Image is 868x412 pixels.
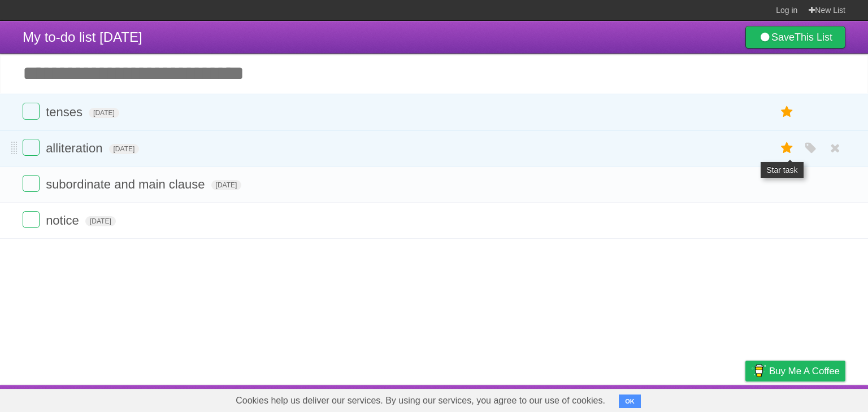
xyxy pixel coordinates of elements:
[46,141,105,155] span: alliteration
[23,175,40,192] label: Done
[745,361,845,382] a: Buy me a coffee
[692,388,717,409] a: Terms
[769,361,840,381] span: Buy me a coffee
[46,213,82,227] span: notice
[89,108,119,118] span: [DATE]
[731,388,760,409] a: Privacy
[211,180,242,190] span: [DATE]
[776,103,798,121] label: Star task
[23,139,40,156] label: Done
[619,395,641,408] button: OK
[23,211,40,228] label: Done
[109,144,140,154] span: [DATE]
[745,26,845,49] a: SaveThis List
[23,29,142,45] span: My to-do list [DATE]
[46,105,85,119] span: tenses
[595,388,619,409] a: About
[46,177,207,191] span: subordinate and main clause
[776,139,798,157] label: Star task
[795,32,832,43] b: This List
[774,388,845,409] a: Suggest a feature
[23,103,40,120] label: Done
[85,216,116,226] span: [DATE]
[224,389,617,412] span: Cookies help us deliver our services. By using our services, you agree to our use of cookies.
[632,388,678,409] a: Developers
[751,361,766,380] img: Buy me a coffee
